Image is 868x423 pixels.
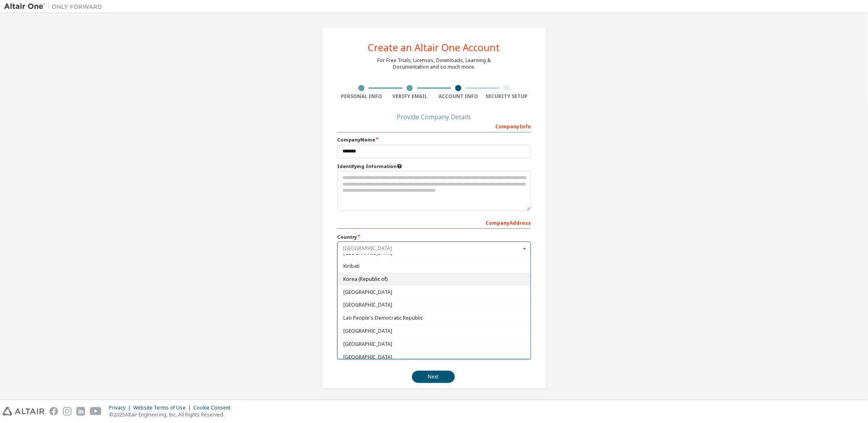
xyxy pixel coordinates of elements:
span: [GEOGRAPHIC_DATA] [343,290,525,295]
img: Altair One [4,2,106,11]
div: For Free Trials, Licenses, Downloads, Learning & Documentation and so much more. [377,57,491,70]
img: instagram.svg [63,407,72,416]
div: Company Address [337,216,531,229]
span: Lao People's Democratic Republic [343,316,525,320]
span: [GEOGRAPHIC_DATA] [343,329,525,333]
img: facebook.svg [49,407,58,416]
div: Provide Company Details [337,114,531,119]
div: Security Setup [483,93,531,100]
div: Create an Altair One Account [368,43,500,52]
label: Company Name [337,137,531,143]
img: altair_logo.svg [2,407,45,416]
div: Website Terms of Use [133,405,193,411]
span: Korea (Republic of) [343,277,525,282]
span: Kiribati [343,264,525,269]
div: Cookie Consent [193,405,235,411]
img: youtube.svg [90,407,102,416]
p: © 2025 Altair Engineering, Inc. All Rights Reserved. [109,411,235,418]
label: Country [337,234,531,240]
div: Privacy [109,405,133,411]
div: Verify Email [386,93,434,100]
button: Next [412,371,455,383]
div: Company Info [337,119,531,132]
img: linkedin.svg [76,407,85,416]
label: Please provide any information that will help our support team identify your company. Email and n... [337,163,531,170]
span: [GEOGRAPHIC_DATA] [343,303,525,308]
span: [GEOGRAPHIC_DATA] [343,342,525,347]
div: Personal Info [337,93,386,100]
div: Account Info [434,93,483,100]
span: [GEOGRAPHIC_DATA] [343,355,525,360]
